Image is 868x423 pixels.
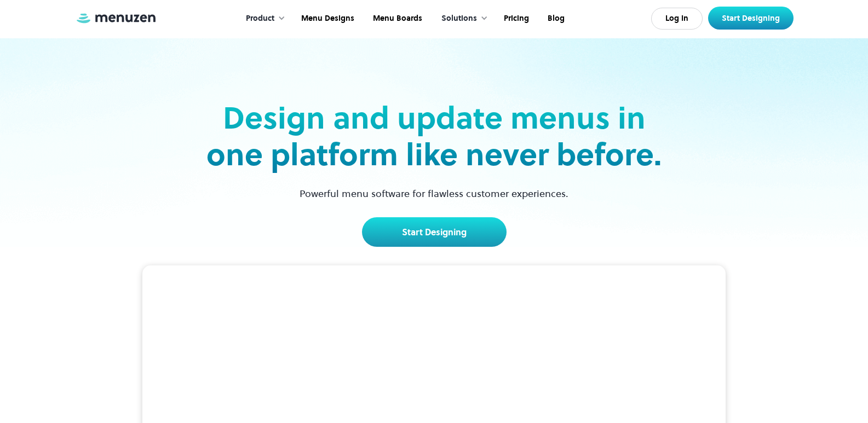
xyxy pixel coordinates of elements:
a: Menu Designs [291,2,363,36]
a: Start Designing [708,7,794,30]
div: Product [235,2,291,36]
a: Pricing [493,2,537,36]
div: Product [246,13,274,25]
div: Solutions [441,13,477,25]
a: Blog [537,2,573,36]
h2: Design and update menus in one platform like never before. [203,100,665,173]
a: Start Designing [362,217,507,247]
a: Menu Boards [363,2,430,36]
p: Powerful menu software for flawless customer experiences. [286,186,582,201]
a: Log In [651,8,703,30]
div: Solutions [430,2,493,36]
